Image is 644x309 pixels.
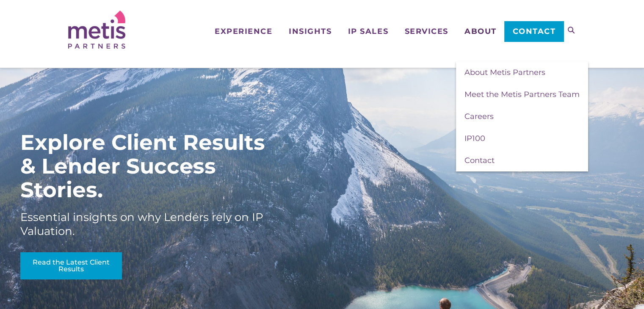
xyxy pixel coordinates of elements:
a: Contact [456,149,588,171]
span: IP100 [464,134,485,143]
a: Contact [504,21,563,41]
img: Metis Partners [68,11,125,49]
span: Contact [464,156,495,165]
a: IP100 [456,127,588,149]
span: Meet the Metis Partners Team [464,90,580,99]
a: About Metis Partners [456,61,588,83]
a: Careers [456,105,588,127]
div: Essential insights on why Lenders rely on IP Valuation. [20,210,274,238]
span: Contact [513,28,556,35]
span: Services [404,28,448,35]
span: Experience [215,28,272,35]
a: Read the Latest Client Results [20,252,122,279]
span: Careers [464,112,494,121]
span: About [464,28,497,35]
div: Explore Client Results & Lender Success Stories. [20,131,274,202]
span: Insights [289,28,332,35]
span: IP Sales [348,28,388,35]
a: Meet the Metis Partners Team [456,83,588,105]
span: About Metis Partners [464,68,545,77]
